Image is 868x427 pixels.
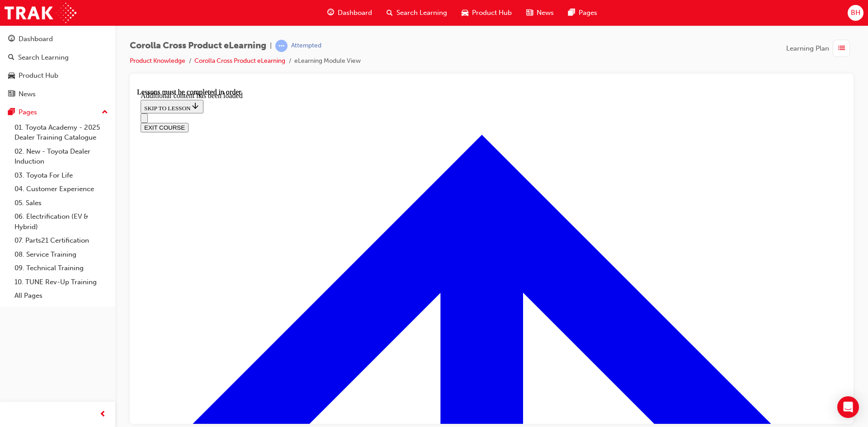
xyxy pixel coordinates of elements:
div: Pages [19,107,37,117]
span: search-icon [8,54,14,62]
nav: Navigation menu [4,25,706,44]
button: EXIT COURSE [4,35,52,44]
a: News [4,86,112,103]
span: BH [851,8,860,18]
a: 01. Toyota Academy - 2025 Dealer Training Catalogue [11,121,112,145]
a: 05. Sales [11,196,112,210]
a: 10. TUNE Rev-Up Training [11,275,112,289]
a: news-iconNews [519,4,561,22]
span: car-icon [8,72,15,80]
div: Additional content has been loaded [4,4,706,12]
span: search-icon [387,7,393,19]
img: Trak [5,3,76,23]
a: 07. Parts21 Certification [11,234,112,248]
span: Product Hub [472,8,512,18]
span: News [537,8,554,18]
button: DashboardSearch LearningProduct HubNews [4,29,112,104]
a: guage-iconDashboard [320,4,379,22]
div: Search Learning [18,52,69,63]
a: Search Learning [4,49,112,66]
li: eLearning Module View [294,56,361,66]
button: SKIP TO LESSON [4,12,66,25]
div: Open Intercom Messenger [837,396,859,418]
a: 06. Electrification (EV & Hybrid) [11,210,112,234]
a: search-iconSearch Learning [379,4,454,22]
div: Product Hub [19,70,58,81]
button: Pages [4,104,112,121]
span: Dashboard [338,8,372,18]
a: Product Knowledge [130,57,185,65]
span: car-icon [462,7,468,19]
span: list-icon [838,43,845,54]
a: car-iconProduct Hub [454,4,519,22]
span: pages-icon [568,7,575,19]
span: | [270,41,272,51]
span: pages-icon [8,108,15,117]
button: BH [848,5,863,21]
button: Open navigation menu [4,25,11,35]
a: pages-iconPages [561,4,604,22]
span: Search Learning [396,8,447,18]
span: news-icon [526,7,533,19]
span: learningRecordVerb_ATTEMPT-icon [275,40,288,52]
div: Dashboard [19,34,53,44]
a: Product Hub [4,67,112,84]
span: up-icon [102,107,108,118]
span: news-icon [8,90,15,99]
a: 02. New - Toyota Dealer Induction [11,145,112,169]
span: guage-icon [8,35,15,43]
span: guage-icon [327,7,334,19]
a: Corolla Cross Product eLearning [194,57,285,65]
a: 04. Customer Experience [11,182,112,196]
a: 08. Service Training [11,248,112,262]
span: Pages [579,8,597,18]
a: 03. Toyota For Life [11,169,112,183]
button: Learning Plan [786,40,854,57]
div: News [19,89,36,99]
span: prev-icon [99,409,106,420]
span: SKIP TO LESSON [7,17,63,23]
div: Attempted [291,42,321,50]
span: Learning Plan [786,43,829,54]
span: Corolla Cross Product eLearning [130,41,266,51]
a: Dashboard [4,31,112,47]
a: All Pages [11,289,112,303]
a: 09. Technical Training [11,261,112,275]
